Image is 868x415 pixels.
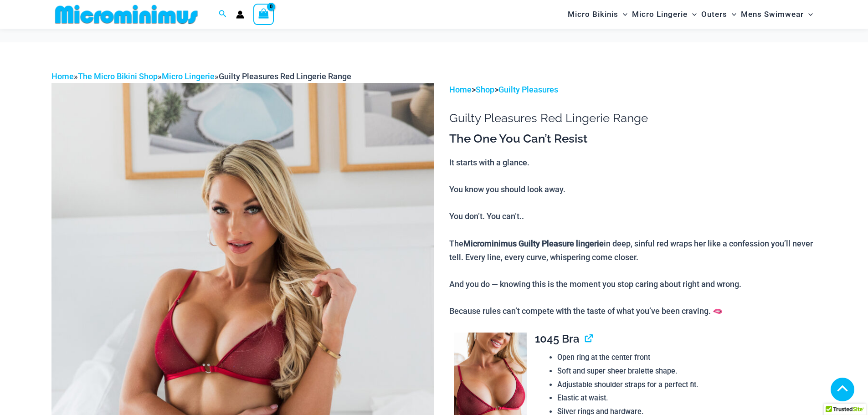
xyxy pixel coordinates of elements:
[630,3,699,26] a: Micro LingerieMenu ToggleMenu Toggle
[557,378,817,392] li: Adjustable shoulder straps for a perfect fit.
[449,85,472,94] a: Home
[449,156,817,318] p: It starts with a glance. You know you should look away. You don’t. You can’t.. The in deep, sinfu...
[699,3,739,26] a: OutersMenu ToggleMenu Toggle
[535,332,580,345] span: 1045 Bra
[476,85,494,94] a: Shop
[565,3,630,26] a: Micro BikinisMenu ToggleMenu Toggle
[219,72,351,81] span: Guilty Pleasures Red Lingerie Range
[253,4,274,25] a: View Shopping Cart, empty
[51,4,201,25] img: MM SHOP LOGO FLAT
[701,3,727,26] span: Outers
[51,72,74,81] a: Home
[51,72,351,81] span: » » »
[78,72,158,81] a: The Micro Bikini Shop
[632,3,688,26] span: Micro Lingerie
[219,9,227,20] a: Search icon link
[557,391,817,405] li: Elastic at waist.
[557,364,817,378] li: Soft and super sheer bralette shape.
[498,85,558,94] a: Guilty Pleasures
[236,10,244,19] a: Account icon link
[618,3,627,26] span: Menu Toggle
[568,3,618,26] span: Micro Bikinis
[463,239,604,248] b: Microminimus Guilty Pleasure lingerie
[739,3,815,26] a: Mens SwimwearMenu ToggleMenu Toggle
[449,131,817,147] h3: The One You Can’t Resist
[564,1,817,27] nav: Site Navigation
[741,3,804,26] span: Mens Swimwear
[804,3,813,26] span: Menu Toggle
[557,351,817,364] li: Open ring at the center front
[727,3,736,26] span: Menu Toggle
[688,3,697,26] span: Menu Toggle
[449,111,817,125] h1: Guilty Pleasures Red Lingerie Range
[449,83,817,97] p: > >
[162,72,215,81] a: Micro Lingerie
